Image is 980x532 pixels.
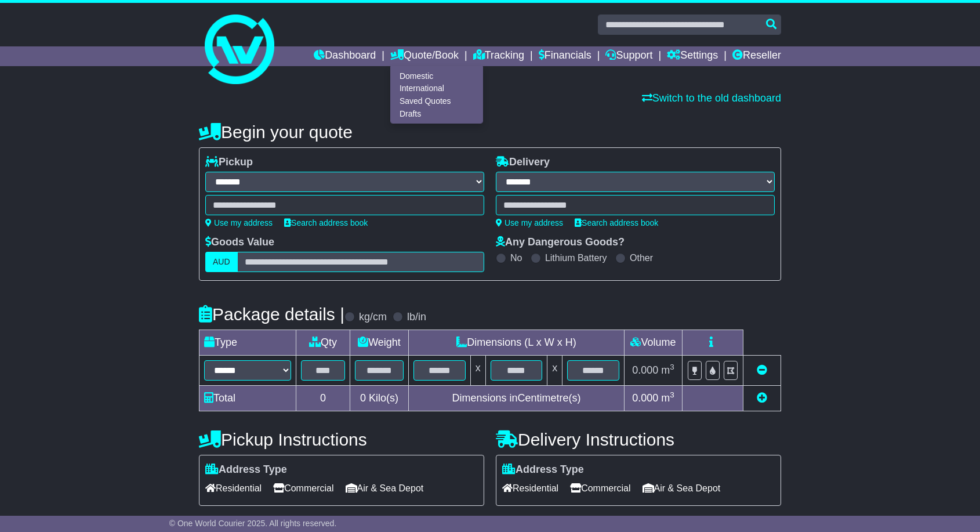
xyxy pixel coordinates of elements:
[473,46,524,66] a: Tracking
[169,519,337,528] span: © One World Courier 2025. All rights reserved.
[408,330,624,356] td: Dimensions (L x W x H)
[496,430,781,449] h4: Delivery Instructions
[661,392,674,404] span: m
[632,392,658,404] span: 0.000
[470,356,485,386] td: x
[570,479,630,497] span: Commercial
[205,156,253,169] label: Pickup
[273,479,333,497] span: Commercial
[284,218,368,227] a: Search address book
[407,311,426,324] label: lb/in
[732,46,781,66] a: Reseller
[350,330,409,356] td: Weight
[408,386,624,411] td: Dimensions in Centimetre(s)
[205,252,238,272] label: AUD
[199,122,781,142] h4: Begin your quote
[547,356,562,386] td: x
[391,95,482,108] a: Saved Quotes
[205,218,273,227] a: Use my address
[205,464,287,476] label: Address Type
[199,305,344,324] h4: Package details |
[205,479,262,497] span: Residential
[360,392,366,404] span: 0
[496,218,563,227] a: Use my address
[199,430,484,449] h4: Pickup Instructions
[605,46,652,66] a: Support
[624,330,682,356] td: Volume
[496,236,625,249] label: Any Dangerous Goods?
[670,363,674,371] sup: 3
[296,386,350,411] td: 0
[539,46,591,66] a: Financials
[502,464,584,476] label: Address Type
[390,66,483,124] div: Quote/Book
[346,479,424,497] span: Air & Sea Depot
[199,386,296,411] td: Total
[205,236,274,249] label: Goods Value
[390,46,459,66] a: Quote/Book
[502,479,558,497] span: Residential
[630,252,653,263] label: Other
[391,70,482,82] a: Domestic
[670,390,674,399] sup: 3
[391,82,482,95] a: International
[643,479,721,497] span: Air & Sea Depot
[545,252,607,263] label: Lithium Battery
[296,330,350,356] td: Qty
[199,330,296,356] td: Type
[575,218,658,227] a: Search address book
[642,92,781,104] a: Switch to the old dashboard
[510,252,522,263] label: No
[632,364,658,376] span: 0.000
[391,107,482,120] a: Drafts
[496,156,550,169] label: Delivery
[757,364,767,376] a: Remove this item
[757,392,767,404] a: Add new item
[359,311,387,324] label: kg/cm
[314,46,376,66] a: Dashboard
[667,46,718,66] a: Settings
[661,364,674,376] span: m
[350,386,409,411] td: Kilo(s)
